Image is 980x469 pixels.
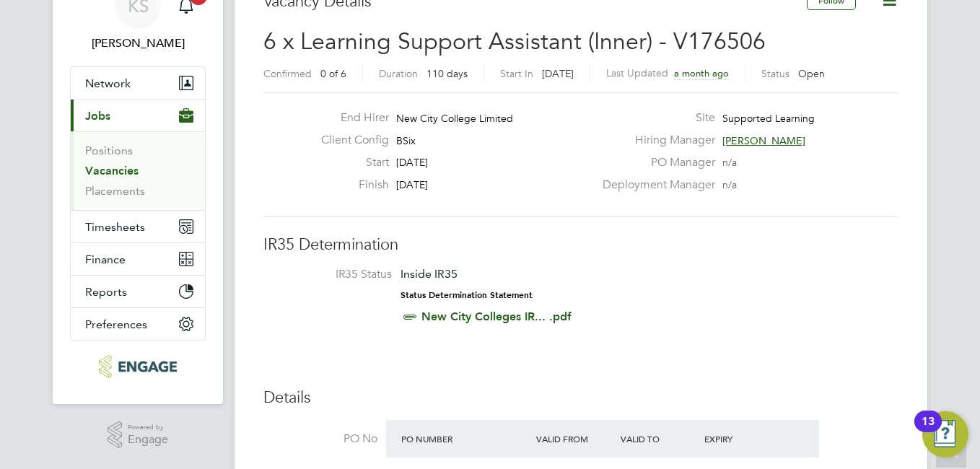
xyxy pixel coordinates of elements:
[71,308,205,340] button: Preferences
[401,290,533,300] strong: Status Determination Statement
[85,285,127,299] span: Reports
[426,67,468,80] span: 110 days
[421,310,572,323] a: New City Colleges IR... .pdf
[396,178,428,191] span: [DATE]
[108,421,169,449] a: Powered byEngage
[70,355,206,378] a: Go to home page
[310,110,389,126] label: End Hirer
[674,67,729,79] span: a month ago
[722,112,815,125] span: Supported Learning
[71,276,205,307] button: Reports
[310,177,389,193] label: Finish
[263,431,377,447] label: PO No
[594,155,715,170] label: PO Manager
[500,67,533,80] label: Start In
[594,133,715,148] label: Hiring Manager
[922,421,935,440] div: 13
[85,253,126,266] span: Finance
[310,155,389,170] label: Start
[278,267,392,282] label: IR35 Status
[701,426,785,452] div: Expiry
[85,164,139,177] a: Vacancies
[798,67,825,80] span: Open
[99,355,176,378] img: morganhunt-logo-retina.png
[263,234,898,255] h3: IR35 Determination
[398,426,533,452] div: PO Number
[396,112,513,125] span: New City College Limited
[71,243,205,275] button: Finance
[128,434,168,446] span: Engage
[396,156,428,169] span: [DATE]
[71,100,205,131] button: Jobs
[594,110,715,126] label: Site
[71,67,205,99] button: Network
[85,109,110,123] span: Jobs
[71,131,205,210] div: Jobs
[320,67,346,80] span: 0 of 6
[128,421,168,434] span: Powered by
[722,134,805,147] span: [PERSON_NAME]
[85,144,133,157] a: Positions
[379,67,418,80] label: Duration
[310,133,389,148] label: Client Config
[722,178,737,191] span: n/a
[70,35,206,52] span: Kabir Saroj
[922,411,968,457] button: Open Resource Center, 13 new notifications
[263,67,312,80] label: Confirmed
[594,177,715,193] label: Deployment Manager
[396,134,416,147] span: BSix
[761,67,789,80] label: Status
[722,156,737,169] span: n/a
[71,211,205,242] button: Timesheets
[85,220,145,234] span: Timesheets
[542,67,574,80] span: [DATE]
[85,184,145,198] a: Placements
[401,267,458,281] span: Inside IR35
[263,27,766,56] span: 6 x Learning Support Assistant (Inner) - V176506
[85,76,131,90] span: Network
[606,66,668,79] label: Last Updated
[533,426,617,452] div: Valid From
[263,387,898,408] h3: Details
[617,426,701,452] div: Valid To
[85,317,147,331] span: Preferences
